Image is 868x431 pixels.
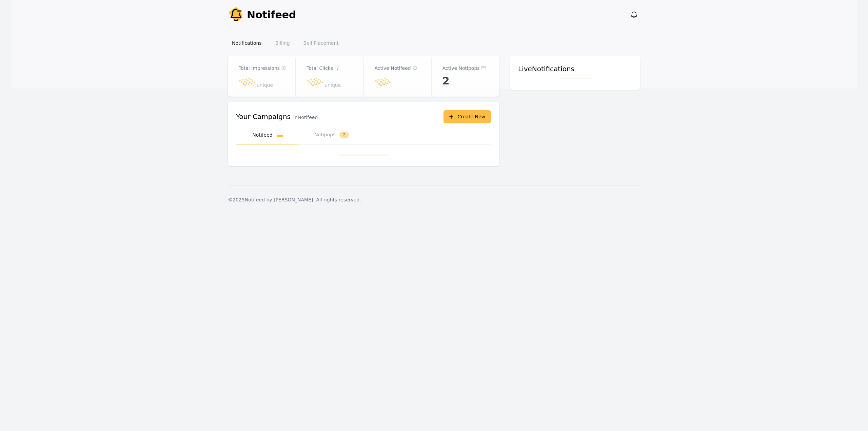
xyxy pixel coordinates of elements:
[271,37,294,49] a: Billing
[228,7,296,23] a: Notifeed
[236,126,491,144] nav: Tabs
[518,64,632,74] h3: Live Notifications
[228,197,315,202] span: © 2025 Notifeed by [PERSON_NAME].
[375,64,411,72] p: Active Notifeed
[307,64,333,72] p: Total Clicks
[257,82,273,89] span: unique
[443,110,491,123] button: Create New
[236,126,300,144] button: Notifeed
[324,82,341,89] span: unique
[239,64,280,72] p: Total Impressions
[236,112,291,121] h3: Your Campaigns
[339,132,349,138] span: 2
[316,197,361,202] span: All rights reserved.
[299,37,343,49] a: Bell Placement
[442,75,449,87] span: 2
[228,7,244,23] img: Your Company
[228,37,266,49] a: Notifications
[293,114,318,121] p: in Notifeed
[300,126,363,144] button: Notipops2
[247,9,296,21] span: Notifeed
[442,64,480,72] p: Active Notipops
